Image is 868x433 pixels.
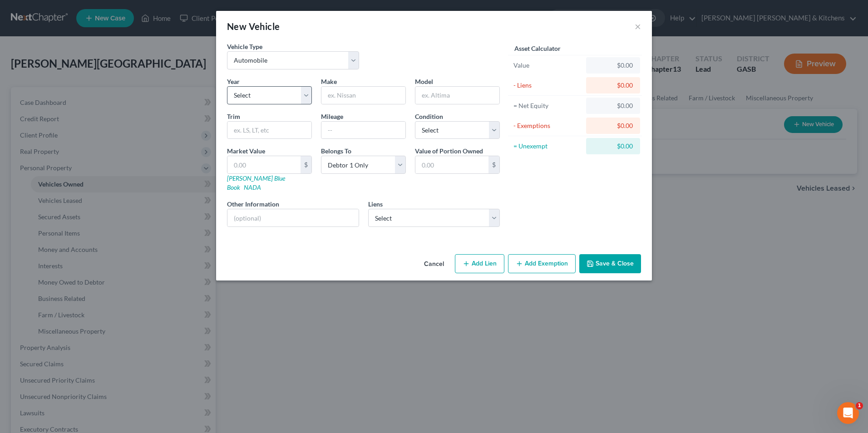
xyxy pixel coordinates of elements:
[227,146,265,156] label: Market Value
[417,255,451,273] button: Cancel
[244,183,261,191] a: NADA
[227,42,262,51] label: Vehicle Type
[227,112,240,121] label: Trim
[593,121,633,130] div: $0.00
[514,44,561,53] label: Asset Calculator
[227,199,279,209] label: Other Information
[415,87,499,104] input: ex. Altima
[321,78,337,85] span: Make
[227,209,359,226] input: (optional)
[415,77,433,86] label: Model
[321,112,343,121] label: Mileage
[513,81,582,90] div: - Liens
[321,147,351,155] span: Belongs To
[837,402,859,424] iframe: Intercom live chat
[579,254,641,273] button: Save & Close
[368,199,383,209] label: Liens
[415,146,483,156] label: Value of Portion Owned
[321,87,405,104] input: ex. Nissan
[415,156,488,173] input: 0.00
[593,61,633,70] div: $0.00
[593,101,633,110] div: $0.00
[321,122,405,139] input: --
[513,142,582,151] div: = Unexempt
[415,112,443,121] label: Condition
[301,156,311,173] div: $
[593,81,633,90] div: $0.00
[227,77,240,86] label: Year
[856,402,863,409] span: 1
[227,20,280,33] div: New Vehicle
[513,61,582,70] div: Value
[227,122,311,139] input: ex. LS, LT, etc
[508,254,576,273] button: Add Exemption
[593,142,633,151] div: $0.00
[227,156,301,173] input: 0.00
[635,21,641,32] button: ×
[455,254,504,273] button: Add Lien
[488,156,499,173] div: $
[513,101,582,110] div: = Net Equity
[513,121,582,130] div: - Exemptions
[227,174,285,191] a: [PERSON_NAME] Blue Book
